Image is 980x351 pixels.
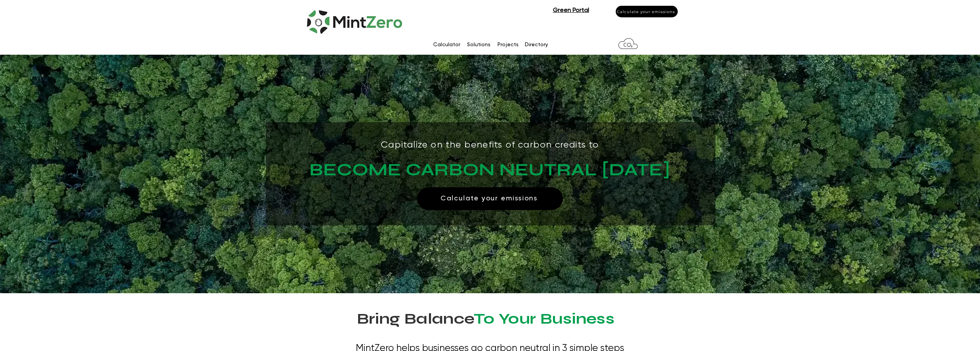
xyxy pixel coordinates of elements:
[310,159,670,180] span: BECOME CARBON NEUTRAL [DATE]
[521,39,552,50] p: Directory
[429,39,464,50] p: Calculator
[393,39,587,50] nav: Site
[463,39,494,50] a: Solutions
[429,39,463,50] a: Calculator
[357,309,474,328] span: Bring Balance
[417,187,563,210] a: Calculate your emissions
[616,6,678,17] a: Calculate your emissions
[306,4,405,37] img: fgfdg.jpg
[441,194,538,203] span: Calculate your emissions
[521,39,551,50] a: Directory
[381,140,599,149] span: Capitalize on the benefits of carbon credits to
[553,7,589,13] span: Green Portal
[494,39,523,50] p: Projects
[494,39,521,50] a: Projects
[463,39,494,50] p: Solutions
[617,9,675,14] span: Calculate your emissions
[474,309,615,328] span: To Your Business
[553,6,589,13] a: Green Portal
